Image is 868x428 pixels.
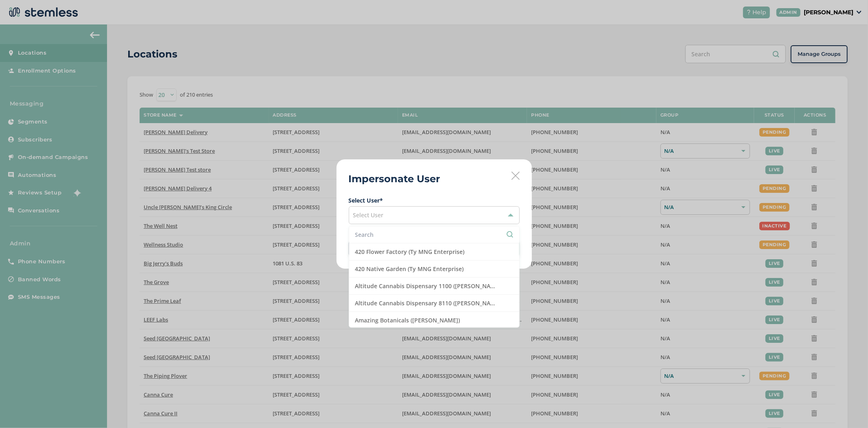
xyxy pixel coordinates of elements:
input: Search [355,230,513,239]
li: Altitude Cannabis Dispensary 8110 ([PERSON_NAME]) [349,295,519,312]
label: Select User [349,196,520,205]
li: 420 Native Garden (Ty MNG Enterprise) [349,260,519,278]
li: Altitude Cannabis Dispensary 1100 ([PERSON_NAME]) [349,278,519,295]
li: Amazing Botanicals ([PERSON_NAME]) [349,312,519,329]
iframe: Chat Widget [827,389,868,428]
span: Select User [353,211,384,219]
li: 420 Flower Factory (Ty MNG Enterprise) [349,243,519,260]
h2: Impersonate User [349,172,440,186]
